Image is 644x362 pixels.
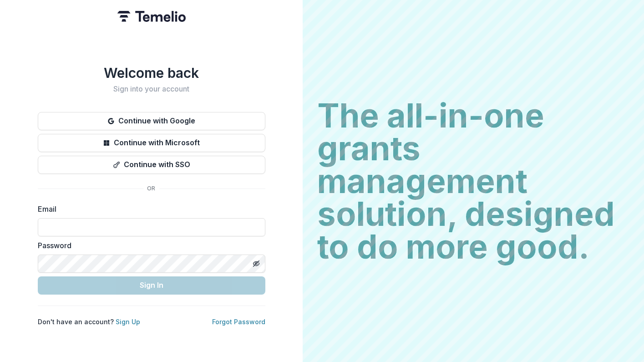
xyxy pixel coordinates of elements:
h1: Welcome back [38,65,265,81]
h2: Sign into your account [38,85,265,93]
p: Don't have an account? [38,317,140,326]
img: Temelio [117,11,186,22]
button: Continue with Microsoft [38,134,265,152]
button: Sign In [38,276,265,295]
a: Sign Up [116,318,140,326]
button: Continue with Google [38,112,265,130]
label: Password [38,240,260,251]
button: Toggle password visibility [249,256,264,271]
a: Forgot Password [212,318,265,326]
button: Continue with SSO [38,156,265,174]
label: Email [38,204,260,214]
